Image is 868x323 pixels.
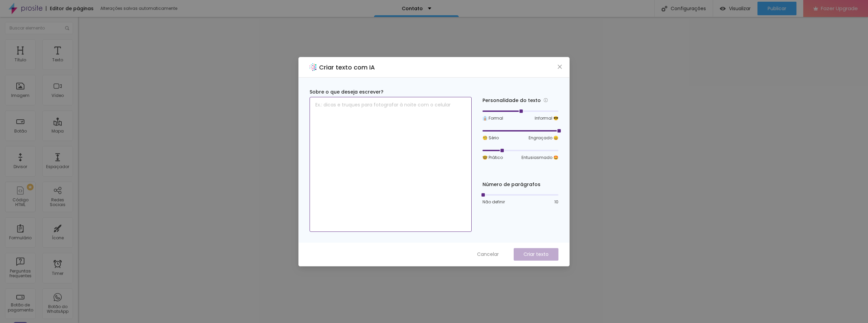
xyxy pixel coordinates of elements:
[477,251,499,258] span: Cancelar
[521,155,558,161] span: Entusiasmado 🤩
[482,115,503,121] span: 👔 Formal
[557,64,563,69] span: close
[482,199,505,205] span: Não definir
[556,63,564,70] button: Close
[310,88,472,96] div: Sobre o que deseja escrever?
[535,115,558,121] span: Informal 😎
[470,248,506,261] button: Cancelar
[514,248,558,261] button: Criar texto
[554,199,558,205] span: 10
[482,97,558,104] div: Personalidade do texto
[319,63,375,72] h2: Criar texto com IA
[482,155,503,161] span: 🤓 Prático
[529,135,558,141] span: Engraçado 😄
[482,181,558,188] div: Número de parágrafos
[482,135,499,141] span: 🧐 Sério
